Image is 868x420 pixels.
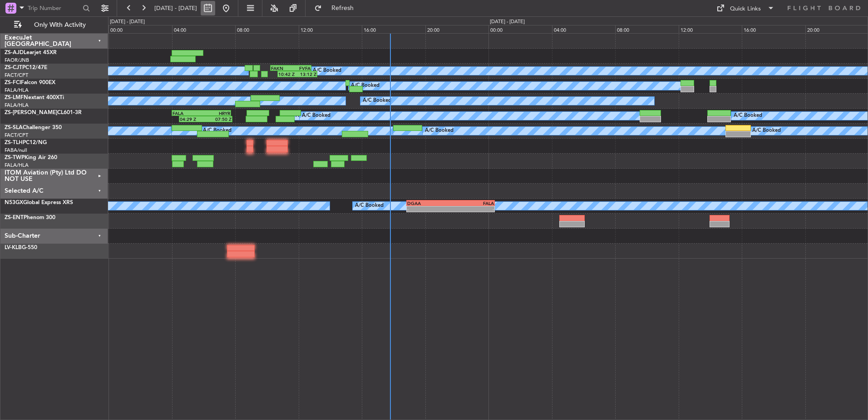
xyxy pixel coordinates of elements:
[173,110,202,116] div: FALA
[5,95,24,100] span: ZS-LMF
[108,25,172,33] div: 00:00
[450,200,494,206] div: FALA
[730,5,761,14] div: Quick Links
[425,124,454,138] div: A/C Booked
[291,65,311,71] div: FVFA
[5,50,57,55] a: ZS-AJDLearjet 45XR
[5,215,55,220] a: ZS-ENTPhenom 300
[206,116,232,122] div: 07:50 Z
[297,71,316,77] div: 13:12 Z
[5,155,25,160] span: ZS-TWP
[425,25,489,33] div: 20:00
[5,110,57,115] span: ZS-[PERSON_NAME]
[110,18,145,26] div: [DATE] - [DATE]
[407,200,451,206] div: DGAA
[180,116,206,122] div: 04:29 Z
[24,22,96,28] span: Only With Activity
[742,25,805,33] div: 16:00
[5,125,62,130] a: ZS-SLAChallenger 350
[5,140,23,145] span: ZS-TLH
[5,155,57,160] a: ZS-TWPKing Air 260
[28,1,80,15] input: Trip Number
[552,25,616,33] div: 04:00
[5,80,55,85] a: ZS-FCIFalcon 900EX
[734,109,762,123] div: A/C Booked
[154,4,197,12] span: [DATE] - [DATE]
[296,109,324,123] div: A/C Booked
[5,65,22,70] span: ZS-CJT
[407,206,451,212] div: -
[5,87,29,94] a: FALA/HLA
[450,206,494,212] div: -
[5,132,28,139] a: FACT/CPT
[351,79,380,93] div: A/C Booked
[752,124,781,138] div: A/C Booked
[299,25,362,33] div: 12:00
[271,65,291,71] div: FAKN
[5,245,22,250] span: LV-KLB
[5,215,24,220] span: ZS-ENT
[5,50,24,55] span: ZS-AJD
[363,94,391,108] div: A/C Booked
[679,25,742,33] div: 12:00
[5,102,29,109] a: FALA/HLA
[324,5,362,11] span: Refresh
[5,57,29,64] a: FAOR/JNB
[5,140,47,145] a: ZS-TLHPC12/NG
[5,162,29,169] a: FALA/HLA
[5,95,64,100] a: ZS-LMFNextant 400XTi
[5,200,73,205] a: N53GXGlobal Express XRS
[355,199,384,213] div: A/C Booked
[172,25,236,33] div: 04:00
[278,71,297,77] div: 10:42 Z
[5,147,27,154] a: FABA/null
[5,110,82,115] a: ZS-[PERSON_NAME]CL601-3R
[490,18,525,26] div: [DATE] - [DATE]
[235,25,299,33] div: 08:00
[5,200,23,205] span: N53GX
[488,25,552,33] div: 00:00
[10,18,99,32] button: Only With Activity
[302,109,330,123] div: A/C Booked
[5,125,23,130] span: ZS-SLA
[712,1,779,15] button: Quick Links
[615,25,679,33] div: 08:00
[362,25,425,33] div: 16:00
[310,1,365,15] button: Refresh
[5,65,47,70] a: ZS-CJTPC12/47E
[5,245,37,250] a: LV-KLBG-550
[5,80,21,85] span: ZS-FCI
[5,72,28,79] a: FACT/CPT
[201,110,230,116] div: HRYR
[313,64,341,78] div: A/C Booked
